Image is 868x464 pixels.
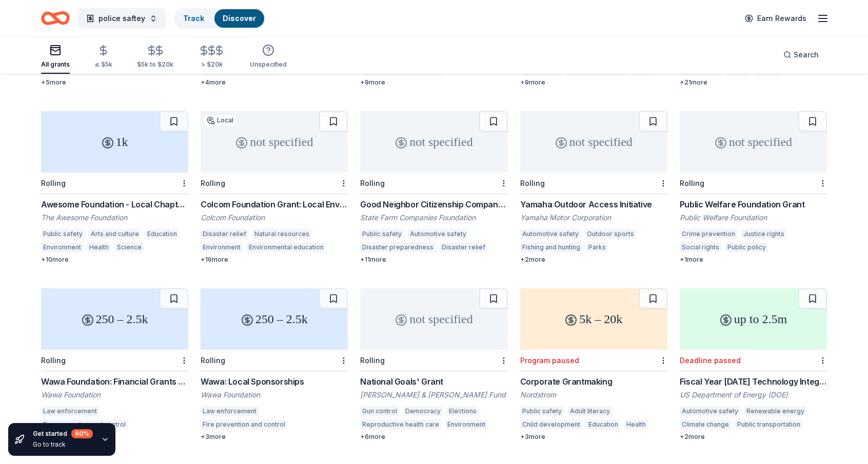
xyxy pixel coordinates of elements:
div: Automotive safety [680,406,740,416]
div: Renewable energy [744,406,806,416]
a: 5k – 20kProgram pausedCorporate GrantmakingNordstromPublic safetyAdult literacyChild developmentE... [520,288,667,441]
div: Adult literacy [568,406,612,416]
a: Discover [223,14,256,23]
div: + 5 more [41,78,188,87]
div: Automotive safety [408,229,468,239]
div: Environment [445,419,487,430]
div: Rolling [360,356,385,365]
div: [PERSON_NAME] & [PERSON_NAME] Fund [360,390,507,400]
div: 1k [41,111,188,173]
div: Go to track [33,440,93,449]
div: The Awesome Foundation [41,213,188,223]
div: Environment [41,242,83,252]
div: Gun control [360,406,399,416]
div: Colcom Foundation Grant: Local Environment & Community [201,198,348,210]
div: Science [115,242,144,252]
div: Nordstrom [520,390,667,400]
div: not specified [520,111,667,173]
div: + 6 more [360,433,507,441]
div: 60 % [71,429,93,438]
div: Rolling [680,179,704,187]
a: 250 – 2.5kRollingWawa: Local SponsorshipsWawa FoundationLaw enforcementFire prevention and contro... [201,288,348,441]
div: + 2 more [520,256,667,264]
div: Local [205,115,235,125]
div: + 3 more [201,433,348,441]
div: National Goals' Grant [360,375,507,388]
div: Public safety [520,406,564,416]
div: Yamaha Outdoor Access Initiative [520,198,667,210]
div: Unspecified [250,60,287,69]
div: + 9 more [360,78,507,87]
div: 250 – 2.5k [41,288,188,350]
div: + 16 more [201,256,348,264]
div: Automotive safety [520,229,581,239]
div: Crime prevention [680,229,737,239]
div: Public Welfare Foundation [680,213,827,223]
a: 250 – 2.5kRollingWawa Foundation: Financial Grants - Local Connection Grants (Grants less than $2... [41,288,188,441]
a: not specifiedRollingNational Goals' Grant[PERSON_NAME] & [PERSON_NAME] FundGun controlDemocracyEl... [360,288,507,441]
div: Public transportation [735,419,802,430]
div: Reproductive health care [360,419,441,430]
div: ≤ $5k [94,60,112,69]
div: + 3 more [520,433,667,441]
div: not specified [201,111,348,173]
div: Wawa Foundation [201,390,348,400]
div: Disaster preparedness [360,242,436,252]
button: Search [775,45,827,65]
div: Elections [447,406,479,416]
button: ≤ $5k [94,40,112,74]
div: Fiscal Year [DATE] Technology Integration (TI) Funding Opportunity Announcement (352301) [680,375,827,388]
div: Program paused [520,356,579,365]
div: Education [145,229,179,239]
div: US Department of Energy (DOE) [680,390,827,400]
button: TrackDiscover [174,8,265,29]
div: 250 – 2.5k [201,288,348,350]
button: $5k to $20k [137,40,173,74]
button: > $20k [198,40,225,74]
div: Social rights [680,242,721,252]
div: Corporate Grantmaking [520,375,667,388]
div: Health [624,419,648,430]
div: Environmental education [247,242,326,252]
div: Justice rights [741,229,786,239]
div: Health [87,242,111,252]
div: Disaster relief [440,242,487,252]
div: Wawa: Local Sponsorships [201,375,348,388]
div: Wawa Foundation: Financial Grants - Local Connection Grants (Grants less than $2,500) [41,375,188,388]
a: not specifiedRollingPublic Welfare Foundation GrantPublic Welfare FoundationCrime preventionJusti... [680,111,827,264]
a: not specifiedLocalRollingColcom Foundation Grant: Local Environment & CommunityColcom FoundationD... [201,111,348,264]
div: Rolling [201,179,225,187]
button: All grants [41,40,70,74]
div: + 11 more [360,256,507,264]
div: Fishing and hunting [520,242,582,252]
a: 1kRollingAwesome Foundation - Local Chapter GrantsThe Awesome FoundationPublic safetyArts and cul... [41,111,188,264]
div: Democracy [403,406,443,416]
div: Public Welfare Foundation Grant [680,198,827,210]
span: police saftey [98,12,145,25]
div: + 1 more [680,256,827,264]
div: Rolling [520,179,545,187]
div: not specified [360,111,507,173]
div: + 21 more [680,78,827,87]
div: State Farm Companies Foundation [360,213,507,223]
div: Disaster relief [201,229,248,239]
a: Track [183,14,204,23]
div: Public safety [41,229,85,239]
div: Rolling [41,179,66,187]
div: Get started [33,429,93,438]
div: Law enforcement [201,406,259,416]
div: + 9 more [520,78,667,87]
div: Arts and culture [89,229,141,239]
div: Rolling [201,356,225,365]
div: Law enforcement [41,406,99,416]
div: Colcom Foundation [201,213,348,223]
div: Climate change [680,419,731,430]
button: Unspecified [250,40,287,74]
div: Rolling [41,356,66,365]
div: Wawa Foundation [41,390,188,400]
div: Parks [586,242,608,252]
div: not specified [360,288,507,350]
a: Earn Rewards [739,9,813,28]
div: Good Neighbor Citizenship Company Grants [360,198,507,210]
div: Deadline passed [680,356,741,365]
